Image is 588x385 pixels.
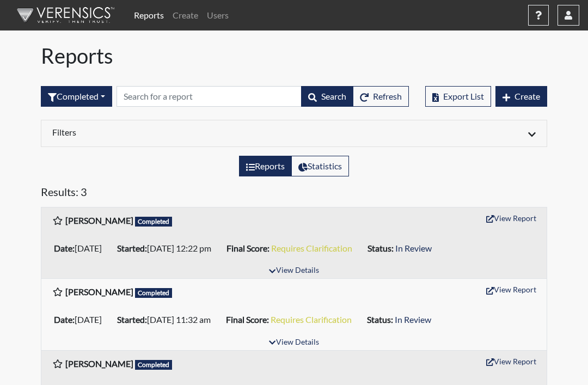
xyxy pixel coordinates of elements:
[41,86,112,107] button: Completed
[50,240,113,257] li: [DATE]
[65,215,133,225] b: [PERSON_NAME]
[113,311,222,328] li: [DATE] 11:32 am
[367,243,394,253] b: Status:
[443,91,484,101] span: Export List
[264,264,323,278] button: View Details
[117,314,147,325] b: Started:
[52,127,286,137] h6: Filters
[113,240,222,257] li: [DATE] 12:22 pm
[481,353,541,370] button: View Report
[495,86,547,107] button: Create
[50,311,113,328] li: [DATE]
[226,243,269,253] b: Final Score:
[481,210,541,227] button: View Report
[168,4,203,26] a: Create
[135,217,172,227] span: Completed
[301,86,353,107] button: Search
[41,44,547,69] h1: Reports
[271,314,352,325] span: Requires Clarification
[130,4,168,26] a: Reports
[54,314,75,325] b: Date:
[226,314,269,325] b: Final Score:
[117,86,302,107] input: Search by Registration ID, Interview Number, or Investigation Name.
[373,91,402,101] span: Refresh
[41,185,547,203] h5: Results: 3
[44,127,544,140] div: Click to expand/collapse filters
[291,156,349,176] label: View statistics about completed interviews
[481,281,541,298] button: View Report
[514,91,540,101] span: Create
[65,358,133,369] b: [PERSON_NAME]
[41,86,112,107] div: Filter by interview status
[353,86,409,107] button: Refresh
[367,314,393,325] b: Status:
[321,91,346,101] span: Search
[395,314,431,325] span: In Review
[54,243,75,253] b: Date:
[264,335,323,350] button: View Details
[135,288,172,298] span: Completed
[65,286,133,297] b: [PERSON_NAME]
[239,156,292,176] label: View the list of reports
[395,243,432,253] span: In Review
[271,243,352,253] span: Requires Clarification
[117,243,147,253] b: Started:
[425,86,491,107] button: Export List
[203,4,233,26] a: Users
[135,360,172,370] span: Completed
